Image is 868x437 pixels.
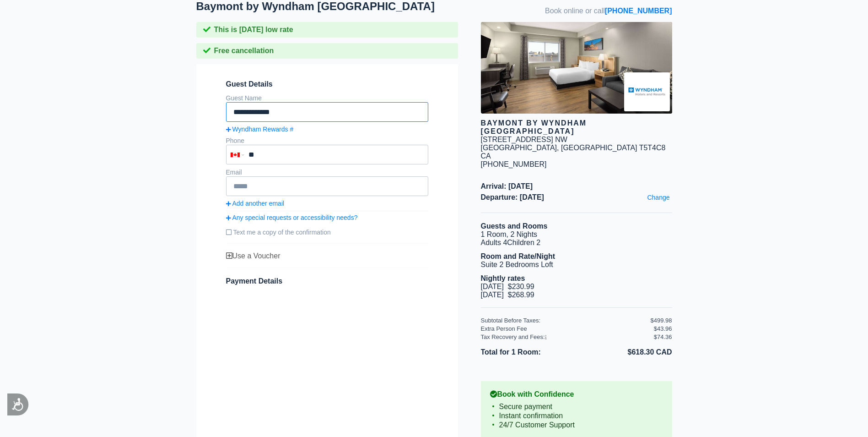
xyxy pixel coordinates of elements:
a: Wyndham Rewards # [226,126,428,133]
li: $618.30 CAD [577,346,672,358]
li: 24/7 Customer Support [490,421,663,430]
span: Guest Details [226,80,428,88]
div: Subtotal Before Taxes: [481,317,651,324]
a: Change [645,191,672,203]
b: Book with Confidence [490,390,663,399]
div: [STREET_ADDRESS] NW [481,136,567,144]
b: Nightly rates [481,274,525,282]
div: Canada: +1 [227,146,246,164]
span: Payment Details [226,277,283,285]
b: Room and Rate/Night [481,252,555,260]
div: Free cancellation [196,43,458,59]
iframe: Secure payment input frame [224,289,430,435]
span: [DATE] $268.99 [481,291,534,299]
img: Brand logo for Baymont by Wyndham West Edmonton [624,72,670,111]
span: [GEOGRAPHIC_DATA], [481,144,559,152]
span: [GEOGRAPHIC_DATA] [561,144,637,152]
li: 1 Room, 2 Nights [481,230,672,239]
div: Baymont by Wyndham [GEOGRAPHIC_DATA] [481,119,672,136]
span: T5T4C8 [639,144,666,152]
label: Guest Name [226,94,262,102]
div: $74.36 [654,333,672,340]
span: Book online or call [545,7,672,15]
b: Guests and Rooms [481,222,548,230]
label: Phone [226,137,244,144]
a: [PHONE_NUMBER] [605,7,672,15]
div: This is [DATE] low rate [196,22,458,38]
span: [DATE] $230.99 [481,283,534,290]
span: Departure: [DATE] [481,193,672,202]
span: Children 2 [507,239,540,246]
label: Text me a copy of the confirmation [226,225,428,240]
li: Instant confirmation [490,411,663,421]
div: [PHONE_NUMBER] [481,160,672,169]
li: Adults 4 [481,239,672,247]
li: Total for 1 Room: [481,346,577,358]
label: Email [226,169,242,176]
span: CA [481,152,491,160]
a: Any special requests or accessibility needs? [226,214,428,221]
a: Add another email [226,200,428,207]
div: $43.96 [654,325,672,332]
img: hotel image [481,22,672,114]
div: Tax Recovery and Fees: [481,333,651,340]
li: Suite 2 Bedrooms Loft [481,261,672,269]
div: $499.98 [651,317,672,324]
span: Arrival: [DATE] [481,182,672,191]
div: Extra Person Fee [481,325,651,332]
li: Secure payment [490,402,663,411]
div: Use a Voucher [226,252,428,260]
